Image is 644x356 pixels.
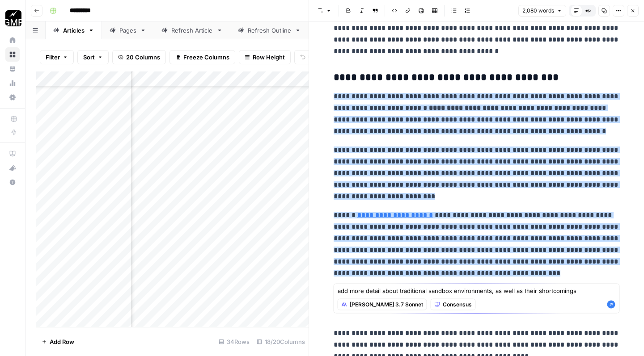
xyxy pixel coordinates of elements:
[518,5,566,17] button: 2,080 words
[253,53,285,62] span: Row Height
[119,26,136,35] div: Pages
[50,337,74,346] span: Add Row
[36,335,80,349] button: Add Row
[239,50,291,64] button: Row Height
[5,76,20,90] a: Usage
[112,50,166,64] button: 20 Columns
[5,90,20,105] a: Settings
[169,50,235,64] button: Freeze Columns
[46,21,102,39] a: Articles
[248,26,291,35] div: Refresh Outline
[5,7,20,29] button: Workspace: Growth Marketing Pro
[102,21,154,39] a: Pages
[294,50,329,64] button: Undo
[5,47,20,62] a: Browse
[215,335,253,349] div: 34 Rows
[338,299,427,310] button: [PERSON_NAME] 3.7 Sonnet
[77,50,109,64] button: Sort
[5,10,21,26] img: Growth Marketing Pro Logo
[40,50,74,64] button: Filter
[46,53,60,62] span: Filter
[183,53,229,62] span: Freeze Columns
[522,7,554,15] span: 2,080 words
[126,53,160,62] span: 20 Columns
[338,286,616,295] textarea: add more detail about traditional sandbox environments, as well as their shortcomings
[5,161,20,175] button: What's new?
[431,299,476,310] button: Consensus
[83,53,95,62] span: Sort
[63,26,85,35] div: Articles
[5,62,20,76] a: Your Data
[230,21,309,39] a: Refresh Outline
[171,26,213,35] div: Refresh Article
[5,175,20,189] button: Help + Support
[5,33,20,47] a: Home
[6,161,19,175] div: What's new?
[154,21,230,39] a: Refresh Article
[253,335,309,349] div: 18/20 Columns
[443,301,472,309] span: Consensus
[350,301,423,309] span: [PERSON_NAME] 3.7 Sonnet
[5,147,20,161] a: AirOps Academy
